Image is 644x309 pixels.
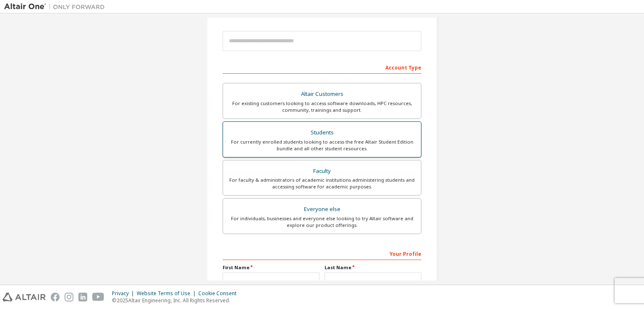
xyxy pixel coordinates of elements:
[112,290,137,297] div: Privacy
[223,264,319,271] label: First Name
[228,139,416,152] div: For currently enrolled students looking to access the free Altair Student Edition bundle and all ...
[78,293,87,301] img: linkedin.svg
[51,293,60,301] img: facebook.svg
[65,293,73,301] img: instagram.svg
[325,264,421,271] label: Last Name
[228,177,416,190] div: For faculty & administrators of academic institutions administering students and accessing softwa...
[4,3,109,11] img: Altair One
[137,290,198,297] div: Website Terms of Use
[228,127,416,139] div: Students
[228,203,416,215] div: Everyone else
[228,165,416,177] div: Faculty
[112,297,241,304] p: © 2025 Altair Engineering, Inc. All Rights Reserved.
[92,293,104,301] img: youtube.svg
[223,247,421,260] div: Your Profile
[3,293,46,301] img: altair_logo.svg
[228,215,416,229] div: For individuals, businesses and everyone else looking to try Altair software and explore our prod...
[223,60,421,74] div: Account Type
[228,88,416,100] div: Altair Customers
[228,100,416,113] div: For existing customers looking to access software downloads, HPC resources, community, trainings ...
[198,290,241,297] div: Cookie Consent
